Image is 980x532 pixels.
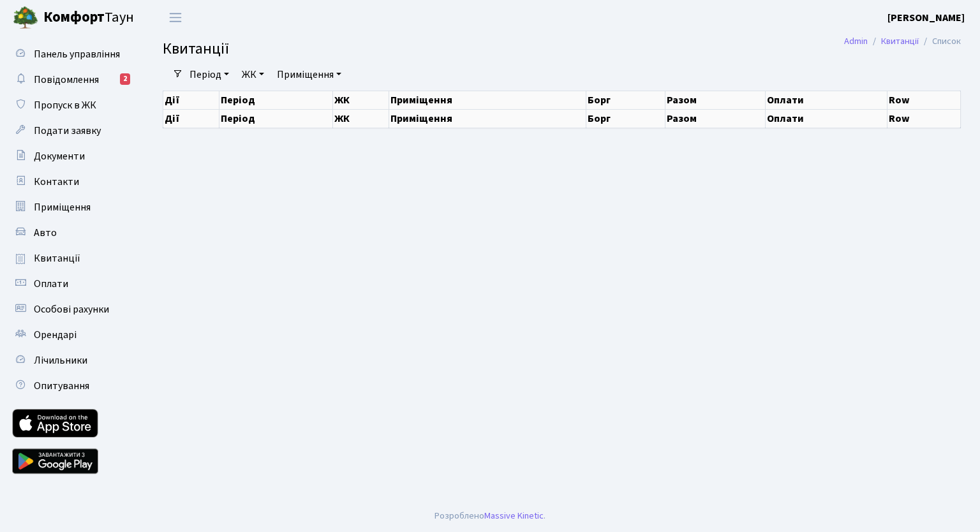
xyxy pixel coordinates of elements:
span: Документи [34,149,85,163]
span: Квитанції [163,38,229,60]
a: [PERSON_NAME] [887,10,965,26]
a: Квитанції [881,34,919,48]
th: Разом [665,91,765,109]
a: Панель управління [6,41,134,67]
img: logo.png [13,5,38,31]
span: Авто [34,226,57,240]
a: Орендарі [6,322,134,348]
span: Повідомлення [34,73,99,87]
div: 2 [120,73,130,85]
span: Таун [43,7,134,29]
div: Розроблено . [434,509,546,523]
a: Лічильники [6,348,134,373]
th: Оплати [766,109,887,128]
span: Подати заявку [34,124,101,138]
th: Дії [163,109,219,128]
a: Massive Kinetic [484,509,544,522]
span: Панель управління [34,47,120,61]
th: Період [219,91,333,109]
nav: breadcrumb [825,28,980,55]
th: Борг [586,109,665,128]
span: Особові рахунки [34,302,109,316]
a: Приміщення [6,195,134,220]
span: Лічильники [34,353,87,367]
b: Комфорт [43,7,105,27]
span: Пропуск в ЖК [34,98,96,112]
a: Приміщення [272,64,346,85]
b: [PERSON_NAME] [887,11,965,25]
th: ЖК [333,109,389,128]
th: Row [887,91,960,109]
span: Оплати [34,277,68,291]
th: Дії [163,91,219,109]
a: ЖК [237,64,269,85]
li: Список [919,34,961,48]
a: Admin [844,34,868,48]
a: Контакти [6,169,134,195]
a: Оплати [6,271,134,297]
a: Особові рахунки [6,297,134,322]
a: Опитування [6,373,134,399]
th: Разом [665,109,765,128]
a: Період [184,64,234,85]
button: Переключити навігацію [160,7,191,28]
th: Приміщення [389,91,586,109]
a: Повідомлення2 [6,67,134,92]
th: Борг [586,91,665,109]
a: Авто [6,220,134,246]
span: Приміщення [34,200,91,214]
a: Пропуск в ЖК [6,92,134,118]
th: Приміщення [389,109,586,128]
span: Контакти [34,175,79,189]
th: Row [887,109,960,128]
span: Квитанції [34,251,80,265]
span: Опитування [34,379,89,393]
th: Період [219,109,333,128]
a: Квитанції [6,246,134,271]
a: Подати заявку [6,118,134,144]
th: Оплати [766,91,887,109]
a: Документи [6,144,134,169]
th: ЖК [333,91,389,109]
span: Орендарі [34,328,77,342]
